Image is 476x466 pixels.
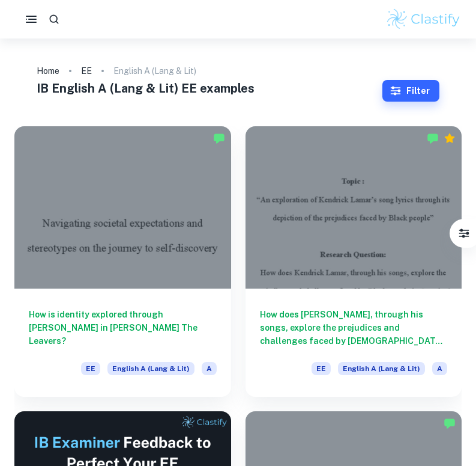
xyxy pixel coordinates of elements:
[113,64,196,78] p: English A (Lang & Lit)
[432,362,447,375] span: A
[29,308,217,348] h6: How is identity explored through [PERSON_NAME] in [PERSON_NAME] The Leavers?
[444,417,456,429] img: Marked
[385,7,462,31] img: Clastify logo
[213,132,225,144] img: Marked
[260,308,448,348] h6: How does [PERSON_NAME], through his songs, explore the prejudices and challenges faced by [DEMOGR...
[81,63,92,79] a: EE
[202,362,217,375] span: A
[427,132,439,144] img: Marked
[246,126,462,397] a: How does [PERSON_NAME], through his songs, explore the prejudices and challenges faced by [DEMOGR...
[37,63,59,79] a: Home
[81,362,100,375] span: EE
[312,362,331,375] span: EE
[444,132,456,144] div: Premium
[14,126,231,397] a: How is identity explored through [PERSON_NAME] in [PERSON_NAME] The Leavers?EEEnglish A (Lang & L...
[338,362,425,375] span: English A (Lang & Lit)
[452,221,476,245] button: Filter
[382,80,439,102] button: Filter
[107,362,194,375] span: English A (Lang & Lit)
[37,79,382,97] h1: IB English A (Lang & Lit) EE examples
